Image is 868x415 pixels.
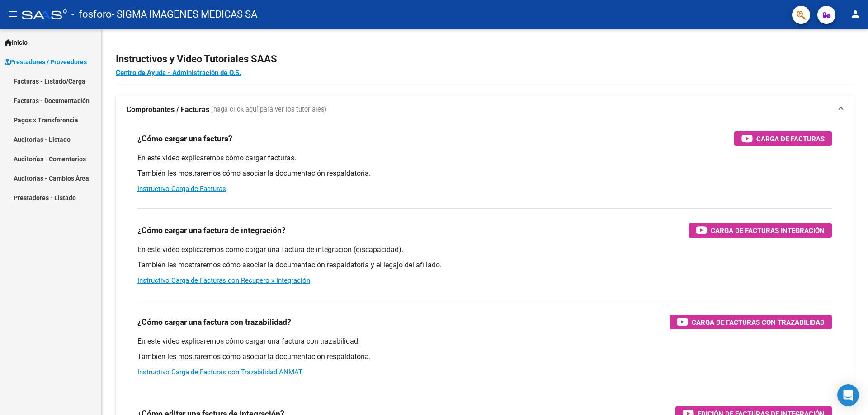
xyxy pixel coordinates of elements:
[837,384,859,406] div: Open Intercom Messenger
[137,316,291,328] h3: ¿Cómo cargar una factura con trazabilidad?
[756,133,825,145] span: Carga de Facturas
[711,225,825,236] span: Carga de Facturas Integración
[112,5,257,24] span: - SIGMA IMAGENES MEDICAS SA
[670,315,832,329] button: Carga de Facturas con Trazabilidad
[5,37,28,47] span: Inicio
[137,352,832,362] p: También les mostraremos cómo asociar la documentación respaldatoria.
[137,185,226,193] a: Instructivo Carga de Facturas
[137,368,302,376] a: Instructivo Carga de Facturas con Trazabilidad ANMAT
[689,223,832,238] button: Carga de Facturas Integración
[137,132,232,145] h3: ¿Cómo cargar una factura?
[734,131,832,146] button: Carga de Facturas
[137,168,832,178] p: También les mostraremos cómo asociar la documentación respaldatoria.
[5,57,87,67] span: Prestadores / Proveedores
[71,5,112,24] span: - fosforo
[137,153,832,163] p: En este video explicaremos cómo cargar facturas.
[850,9,861,19] mat-icon: person
[137,224,286,237] h3: ¿Cómo cargar una factura de integración?
[137,336,832,346] p: En este video explicaremos cómo cargar una factura con trazabilidad.
[116,95,854,124] mat-expansion-panel-header: Comprobantes / Facturas (haga click aquí para ver los tutoriales)
[127,105,209,115] strong: Comprobantes / Facturas
[116,51,854,68] h2: Instructivos y Video Tutoriales SAAS
[137,276,310,284] a: Instructivo Carga de Facturas con Recupero x Integración
[137,245,832,255] p: En este video explicaremos cómo cargar una factura de integración (discapacidad).
[211,105,326,115] span: (haga click aquí para ver los tutoriales)
[116,69,241,77] a: Centro de Ayuda - Administración de O.S.
[692,317,825,328] span: Carga de Facturas con Trazabilidad
[137,260,832,270] p: También les mostraremos cómo asociar la documentación respaldatoria y el legajo del afiliado.
[7,9,18,19] mat-icon: menu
